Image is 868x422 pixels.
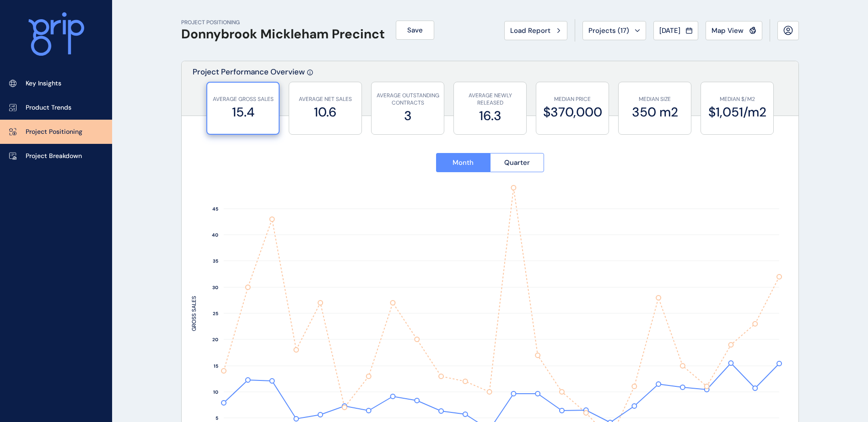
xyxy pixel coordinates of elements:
[294,95,357,103] p: AVERAGE NET SALES
[212,337,218,343] text: 20
[706,95,769,103] p: MEDIAN $/M2
[214,363,218,369] text: 15
[213,389,218,395] text: 10
[376,107,439,125] label: 3
[541,103,604,121] label: $370,000
[213,311,218,316] text: 25
[193,67,305,116] p: Project Performance Overview
[190,296,198,331] text: GROSS SALES
[396,21,434,40] button: Save
[26,103,71,112] p: Product Trends
[26,127,82,137] p: Project Positioning
[458,107,522,125] label: 16.3
[26,79,61,88] p: Key Insights
[212,285,218,290] text: 30
[712,26,744,35] span: Map View
[490,153,545,172] button: Quarter
[582,21,646,40] button: Projects (17)
[653,21,698,40] button: [DATE]
[510,26,550,35] span: Load Report
[212,95,274,103] p: AVERAGE GROSS SALES
[181,26,385,42] h1: Donnybrook Mickleham Precinct
[588,26,629,35] span: Projects ( 17 )
[212,206,218,212] text: 45
[541,95,604,103] p: MEDIAN PRICE
[294,103,357,121] label: 10.6
[212,232,218,238] text: 40
[706,21,762,40] button: Map View
[453,158,474,167] span: Month
[623,103,686,121] label: 350 m2
[458,92,522,107] p: AVERAGE NEWLY RELEASED
[436,153,490,172] button: Month
[26,152,82,161] p: Project Breakdown
[504,21,567,40] button: Load Report
[623,95,686,103] p: MEDIAN SIZE
[181,19,385,26] p: PROJECT POSITIONING
[659,26,680,35] span: [DATE]
[213,258,218,264] text: 35
[504,158,530,167] span: Quarter
[407,26,423,35] span: Save
[376,92,439,107] p: AVERAGE OUTSTANDING CONTRACTS
[212,103,274,121] label: 15.4
[216,415,218,421] text: 5
[706,103,769,121] label: $1,051/m2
